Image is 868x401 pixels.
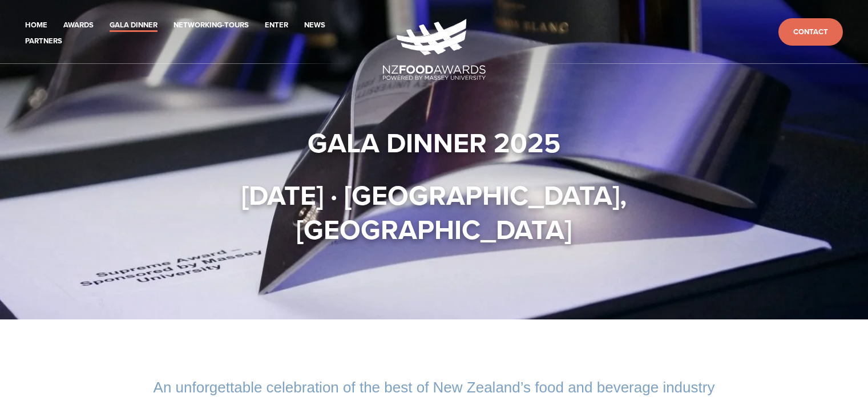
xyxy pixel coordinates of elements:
strong: [DATE] · [GEOGRAPHIC_DATA], [GEOGRAPHIC_DATA] [241,175,633,249]
a: Awards [63,19,94,32]
h2: An unforgettable celebration of the best of New Zealand’s food and beverage industry [117,379,752,396]
a: Partners [25,35,62,48]
a: Networking-Tours [173,19,249,32]
a: News [304,19,325,32]
a: Gala Dinner [110,19,158,32]
h1: Gala Dinner 2025 [106,125,763,160]
a: Enter [265,19,288,32]
a: Contact [778,18,843,46]
a: Home [25,19,47,32]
